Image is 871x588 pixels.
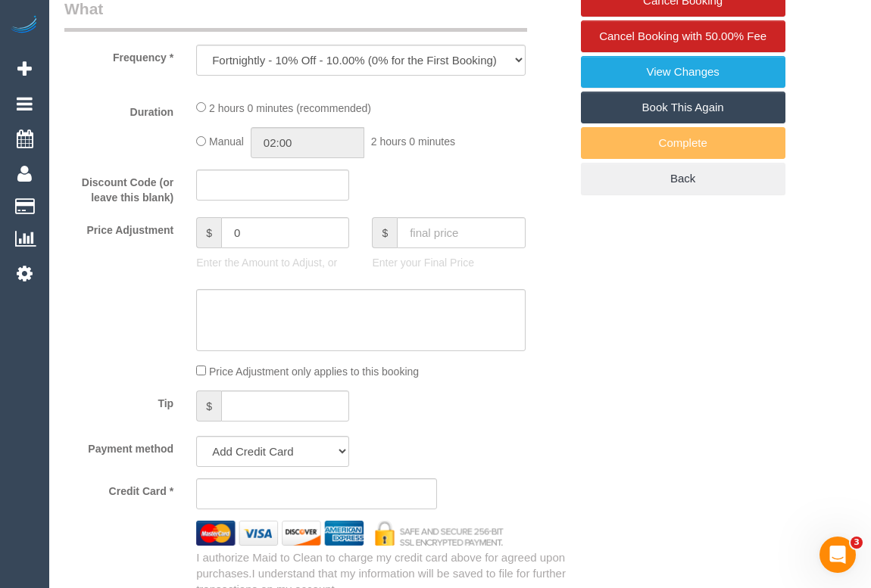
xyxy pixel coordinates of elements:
[819,537,856,573] iframe: Intercom live chat
[53,170,185,205] label: Discount Code (or leave this blank)
[196,390,221,422] span: $
[372,217,397,248] span: $
[9,15,39,36] img: Automaid Logo
[599,30,766,42] span: Cancel Booking with 50.00% Fee
[581,163,785,194] a: Back
[53,217,185,238] label: Price Adjustment
[53,436,185,456] label: Payment method
[53,390,185,411] label: Tip
[371,136,455,148] span: 2 hours 0 minutes
[53,99,185,120] label: Duration
[851,537,863,549] span: 3
[185,521,514,545] img: credit cards
[581,92,785,123] a: Book This Again
[196,255,349,270] p: Enter the Amount to Adjust, or
[53,45,185,65] label: Frequency *
[581,56,785,88] a: View Changes
[53,478,185,499] label: Credit Card *
[581,20,785,52] a: Cancel Booking with 50.00% Fee
[209,102,371,114] span: 2 hours 0 minutes (recommended)
[196,217,221,248] span: $
[397,217,525,248] input: final price
[209,136,244,148] span: Manual
[209,487,424,501] iframe: Secure card payment input frame
[209,366,419,378] span: Price Adjustment only applies to this booking
[372,255,525,270] p: Enter your Final Price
